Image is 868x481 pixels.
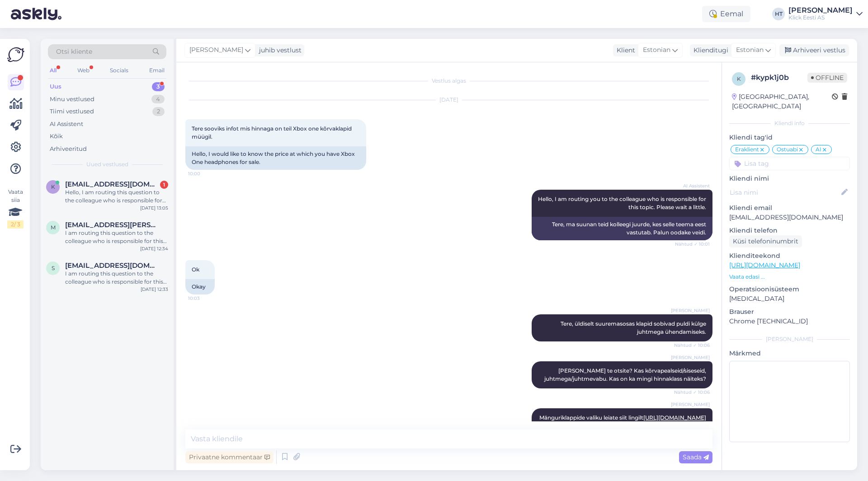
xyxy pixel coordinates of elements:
span: [PERSON_NAME] te otsite? Kas kõrvapealseid/siseseid, juhtmega/juhtmevabu. Kas on ka mingi hinnakl... [544,367,708,382]
span: Uued vestlused [86,160,128,168]
span: Offline [807,73,847,83]
span: marii.gontar@gmail.com [65,221,159,229]
span: Tere, üldiselt suuremasosas klapid sobivad puldi külge juhtmega ühendamiseks. [561,320,708,335]
span: kristjan.kavu@gmail.com [65,180,159,188]
div: Hello, I am routing this question to the colleague who is responsible for this topic. The reply m... [65,188,168,205]
div: [DATE] 12:34 [140,245,168,252]
p: Vaata edasi ... [729,273,850,281]
div: 3 [152,82,165,91]
p: Kliendi telefon [729,226,850,235]
div: 1 [160,181,168,189]
div: Klick Eesti AS [788,14,853,21]
div: Socials [108,65,130,76]
div: Kõik [50,132,63,141]
div: Kliendi info [729,119,850,127]
div: Privaatne kommentaar [185,451,274,463]
p: Märkmed [729,349,850,358]
div: Tere, ma suunan teid kolleegi juurde, kes selle teema eest vastutab. Palun oodake veidi. [532,217,712,240]
div: HT [772,8,785,20]
p: Chrome [TECHNICAL_ID] [729,317,850,326]
p: [EMAIL_ADDRESS][DOMAIN_NAME] [729,213,850,222]
span: Otsi kliente [56,47,92,56]
div: Vaata siia [7,188,24,229]
span: Estonian [736,45,764,55]
span: Saada [683,453,709,461]
span: [PERSON_NAME] [671,307,710,314]
div: [DATE] 13:05 [140,205,168,211]
div: 4 [151,95,165,104]
span: Ok [192,266,199,273]
span: Nähtud ✓ 10:06 [674,389,710,396]
div: Hello, I would like to know the price at which you have Xbox One headphones for sale. [185,146,366,170]
div: 2 / 3 [7,220,24,229]
span: 10:00 [188,170,222,177]
span: [PERSON_NAME] [189,45,243,55]
div: AI Assistent [50,120,83,129]
div: Tiimi vestlused [50,107,94,116]
div: I am routing this question to the colleague who is responsible for this topic. The reply might ta... [65,270,168,286]
input: Lisa tag [729,157,850,170]
p: Klienditeekond [729,251,850,261]
div: Arhiveeritud [50,145,87,154]
span: [PERSON_NAME] [671,354,710,361]
div: 2 [152,107,165,116]
a: [PERSON_NAME]Klick Eesti AS [788,7,863,21]
p: Operatsioonisüsteem [729,285,850,294]
div: Minu vestlused [50,95,94,104]
span: sirlemerle@gmail.com [65,262,159,270]
div: [GEOGRAPHIC_DATA], [GEOGRAPHIC_DATA] [732,92,832,111]
span: k [737,75,741,82]
div: [PERSON_NAME] [729,335,850,343]
span: Mänguriklappide valiku leiate siit lingilt [539,414,706,429]
span: Estonian [643,45,670,55]
div: Web [75,65,91,76]
p: [MEDICAL_DATA] [729,294,850,304]
input: Lisa nimi [730,187,840,197]
div: juhib vestlust [255,46,302,55]
span: s [52,265,55,271]
span: m [51,224,56,231]
a: [URL][DOMAIN_NAME] [729,261,800,269]
div: Klienditugi [690,46,728,55]
p: Kliendi tag'id [729,133,850,142]
span: k [51,183,55,190]
div: Uus [50,82,61,91]
span: Nähtud ✓ 10:06 [674,342,710,349]
div: Okay [185,279,215,294]
span: 10:03 [188,295,222,302]
span: AI [816,147,821,152]
span: Nähtud ✓ 10:01 [675,241,710,248]
span: [PERSON_NAME] [671,401,710,408]
div: Email [147,65,166,76]
div: Klient [613,46,635,55]
p: Kliendi nimi [729,174,850,183]
div: Küsi telefoninumbrit [729,235,802,248]
span: Tere sooviks infot mis hinnaga on teil Xbox one kõrvaklapid müügil. [192,125,353,140]
div: [PERSON_NAME] [788,7,853,14]
div: Eemal [702,6,750,22]
p: Brauser [729,307,850,317]
div: Vestlus algas [185,77,712,85]
div: [DATE] 12:33 [141,286,168,293]
span: Hello, I am routing you to the colleague who is responsible for this topic. Please wait a little. [538,196,708,210]
span: Eraklient [735,147,759,152]
span: AI Assistent [676,182,710,189]
span: Ostuabi [777,147,798,152]
p: Kliendi email [729,203,850,213]
div: All [48,65,58,76]
div: [DATE] [185,96,712,104]
div: Arhiveeri vestlus [779,44,849,56]
div: # kypk1j0b [751,72,807,83]
a: [URL][DOMAIN_NAME][PERSON_NAME] [643,414,706,429]
img: Askly Logo [7,46,24,63]
div: I am routing this question to the colleague who is responsible for this topic. The reply might ta... [65,229,168,245]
